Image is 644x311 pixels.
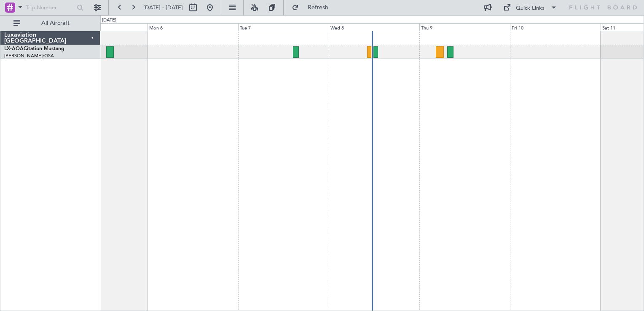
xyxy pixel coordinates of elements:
div: Thu 9 [419,23,510,31]
input: Trip Number [26,1,74,14]
div: Tue 7 [238,23,329,31]
span: Refresh [301,5,336,11]
button: All Aircraft [9,16,91,30]
div: Wed 8 [329,23,419,31]
button: Refresh [288,1,338,14]
a: [PERSON_NAME]/QSA [4,53,54,59]
span: [DATE] - [DATE] [143,4,183,11]
div: Fri 10 [510,23,601,31]
a: LX-AOACitation Mustang [4,46,64,51]
div: [DATE] [102,17,116,24]
span: LX-AOA [4,46,24,51]
span: All Aircraft [22,20,89,26]
div: Sun 5 [57,23,148,31]
div: Mon 6 [148,23,238,31]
